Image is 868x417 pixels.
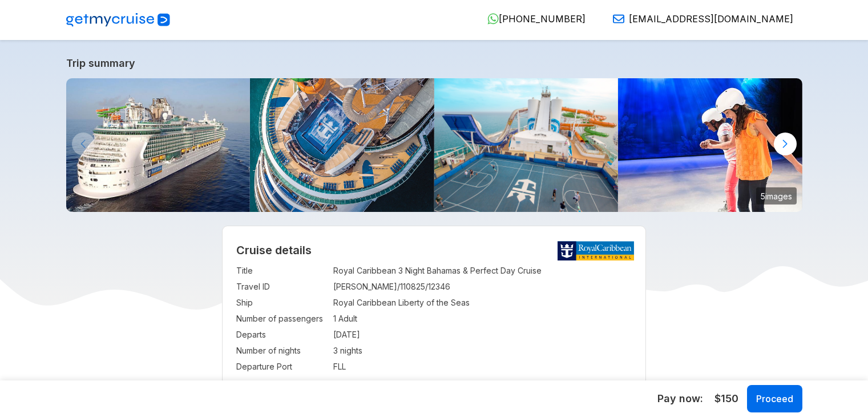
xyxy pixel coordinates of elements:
td: Travel ID [236,279,328,295]
a: Trip summary [66,57,802,69]
img: tidal-wave-sports-court-perfect-storm-aerial-activity.jpg [434,78,619,212]
h5: Pay now: [657,392,703,406]
img: independence-of-the-seas-aerial-aft-slides.jpg [250,78,434,212]
td: Departure Port [236,359,328,375]
td: : [328,327,333,343]
img: ice-skating-girls-friends-activity.jpg [618,78,802,212]
td: : [328,279,333,295]
a: [PHONE_NUMBER] [478,13,586,25]
td: : [328,263,333,279]
span: [PHONE_NUMBER] [499,13,586,25]
td: FLL [333,359,632,375]
td: Number of passengers [236,311,328,327]
img: Email [613,13,624,25]
a: [EMAIL_ADDRESS][DOMAIN_NAME] [604,13,793,25]
td: : [328,311,333,327]
td: Departs [236,327,328,343]
h2: Cruise details [236,243,632,257]
td: 3 nights [333,343,632,359]
td: Title [236,263,328,279]
span: [EMAIL_ADDRESS][DOMAIN_NAME] [629,13,793,25]
td: Number of nights [236,343,328,359]
td: Ship [236,295,328,311]
td: Royal Caribbean Liberty of the Seas [333,295,632,311]
button: Proceed [747,385,802,412]
td: Royal Caribbean 3 Night Bahamas & Perfect Day Cruise [333,263,632,279]
td: : [328,295,333,311]
img: WhatsApp [487,13,499,25]
td: [DATE] [333,327,632,343]
td: [PERSON_NAME]/110825/12346 [333,279,632,295]
td: : [328,343,333,359]
img: liberty-exterior-back-aerial-day-sailing-ship.JPG [66,78,251,212]
td: : [328,359,333,375]
span: $150 [714,391,738,406]
td: 1 Adult [333,311,632,327]
small: 5 images [756,187,797,205]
